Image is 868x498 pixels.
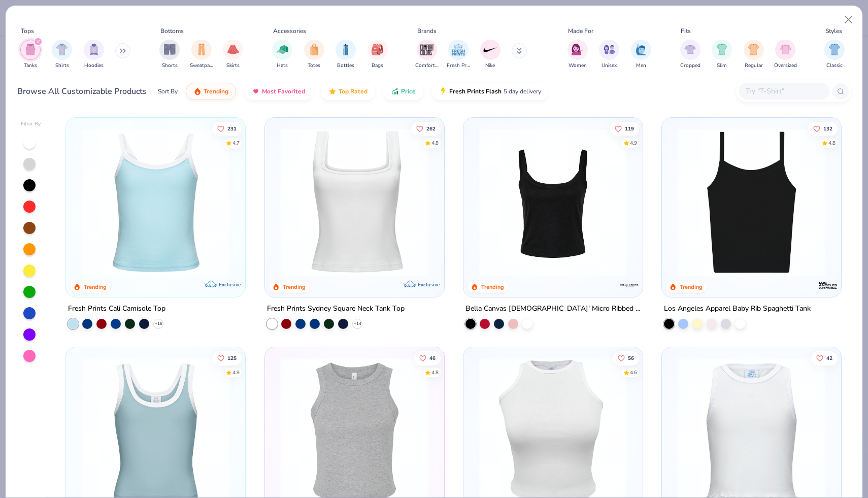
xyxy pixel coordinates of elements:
img: Oversized Image [780,44,791,55]
span: Men [636,62,646,70]
span: Exclusive [219,281,241,288]
button: filter button [480,40,500,70]
span: Sweatpants [190,62,213,70]
button: Fresh Prints Flash5 day delivery [431,83,549,100]
span: Nike [485,62,495,70]
div: filter for Men [631,40,651,70]
div: Bottoms [160,26,184,36]
button: Close [839,10,858,29]
button: Like [808,121,838,136]
span: Fresh Prints Flash [449,87,502,95]
button: Like [411,121,440,136]
div: filter for Bottles [336,40,356,70]
span: Fresh Prints [447,62,470,70]
img: Bottles Image [340,44,351,55]
button: Like [811,351,838,366]
div: Fits [681,26,691,36]
input: Try "T-Shirt" [745,85,823,97]
span: 125 [227,356,237,361]
span: Shirts [55,62,69,70]
img: 80dc4ece-0e65-4f15-94a6-2a872a258fbd [632,128,791,277]
div: Tops [21,26,34,36]
img: Classic Image [829,44,841,55]
img: Slim Image [716,44,727,55]
span: Most Favorited [262,87,305,95]
img: Unisex Image [604,44,615,55]
button: filter button [712,40,732,70]
button: Like [212,351,242,366]
span: Hoodies [84,62,104,70]
div: filter for Classic [824,40,845,70]
button: filter button [415,40,439,70]
button: filter button [824,40,845,70]
img: 94a2aa95-cd2b-4983-969b-ecd512716e9a [275,128,434,277]
div: filter for Cropped [680,40,700,70]
span: Slim [717,62,727,70]
div: filter for Regular [744,40,764,70]
div: 4.8 [828,139,836,147]
img: a25d9891-da96-49f3-a35e-76288174bf3a [76,128,235,277]
img: Shirts Image [56,44,68,55]
span: Exclusive [418,281,440,288]
div: Made For [568,26,593,36]
span: Regular [745,62,763,70]
div: filter for Fresh Prints [447,40,470,70]
button: filter button [599,40,619,70]
div: 4.9 [630,139,637,147]
div: filter for Slim [712,40,732,70]
span: Women [569,62,587,70]
div: filter for Hats [272,40,292,70]
button: filter button [567,40,588,70]
div: Sort By [158,87,178,96]
img: cbf11e79-2adf-4c6b-b19e-3da42613dd1b [672,128,831,277]
button: filter button [272,40,292,70]
div: filter for Shirts [52,40,72,70]
button: Price [383,83,423,100]
span: Shorts [162,62,178,70]
span: 262 [426,126,435,131]
span: Top Rated [339,87,368,95]
button: Top Rated [321,83,375,100]
div: Filter By [21,120,41,128]
button: filter button [447,40,470,70]
img: most_fav.gif [252,87,260,95]
img: 8af284bf-0d00-45ea-9003-ce4b9a3194ad [474,128,632,277]
div: filter for Totes [304,40,324,70]
div: Accessories [273,26,306,36]
div: filter for Bags [368,40,388,70]
button: filter button [52,40,72,70]
img: Fresh Prints Image [451,42,466,57]
img: Men Image [636,44,647,55]
img: trending.gif [193,87,202,95]
img: Bags Image [372,44,383,55]
div: filter for Unisex [599,40,619,70]
span: Hats [277,62,288,70]
span: 46 [429,356,435,361]
button: filter button [223,40,243,70]
div: Fresh Prints Cali Camisole Top [68,303,165,315]
div: filter for Shorts [159,40,180,70]
span: + 14 [353,321,361,327]
button: filter button [304,40,324,70]
span: Price [401,87,416,95]
img: 63ed7c8a-03b3-4701-9f69-be4b1adc9c5f [434,128,593,277]
button: filter button [680,40,700,70]
img: Tanks Image [25,44,36,55]
button: Like [613,351,639,366]
button: filter button [744,40,764,70]
div: 4.9 [232,369,240,377]
div: Fresh Prints Sydney Square Neck Tank Top [267,303,405,315]
button: Like [212,121,242,136]
img: TopRated.gif [328,87,337,95]
img: Regular Image [748,44,759,55]
button: filter button [159,40,180,70]
span: + 16 [155,321,162,327]
div: filter for Women [567,40,588,70]
div: Los Angeles Apparel Baby Rib Spaghetti Tank [664,303,811,315]
div: filter for Comfort Colors [415,40,439,70]
button: filter button [774,40,797,70]
div: Bella Canvas [DEMOGRAPHIC_DATA]' Micro Ribbed Scoop Tank [465,303,641,315]
div: filter for Hoodies [84,40,104,70]
div: 4.7 [232,139,240,147]
button: Like [414,351,440,366]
